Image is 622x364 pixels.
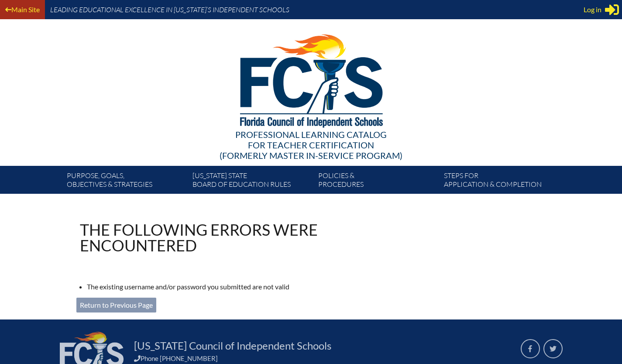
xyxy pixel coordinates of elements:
img: FCISlogo221.eps [221,19,401,138]
span: Log in [584,4,601,15]
a: Purpose, goals,objectives & strategies [63,169,189,194]
div: Phone [PHONE_NUMBER] [134,354,510,362]
li: The existing username and/or password you submitted are not valid [87,281,394,292]
div: Professional Learning Catalog (formerly Master In-service Program) [60,129,563,161]
a: Steps forapplication & completion [440,169,566,194]
a: [US_STATE] StateBoard of Education rules [189,169,315,194]
a: Return to Previous Page [76,298,156,312]
span: for Teacher Certification [248,140,374,150]
a: Policies &Procedures [315,169,440,194]
a: Main Site [2,3,43,15]
h1: The following errors were encountered [80,222,387,253]
a: [US_STATE] Council of Independent Schools [131,339,335,353]
svg: Sign in or register [605,3,619,17]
